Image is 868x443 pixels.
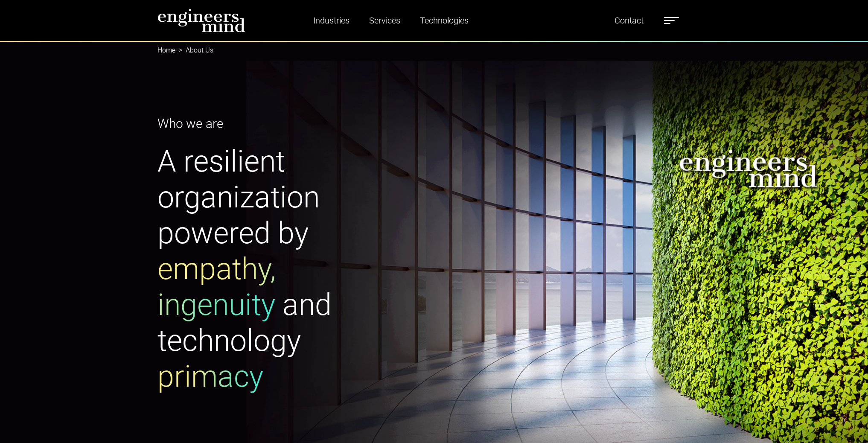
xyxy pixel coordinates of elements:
[157,251,276,322] span: empathy, ingenuity
[175,45,213,55] li: About Us
[157,41,711,60] nav: breadcrumb
[157,143,429,394] h1: A resilient organization powered by and technology
[157,46,175,54] a: Home
[157,114,429,133] p: Who we are
[157,359,263,394] span: primacy
[611,11,647,30] a: Contact
[417,11,472,30] a: Technologies
[157,9,245,32] img: logo
[366,11,404,30] a: Services
[310,11,353,30] a: Industries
